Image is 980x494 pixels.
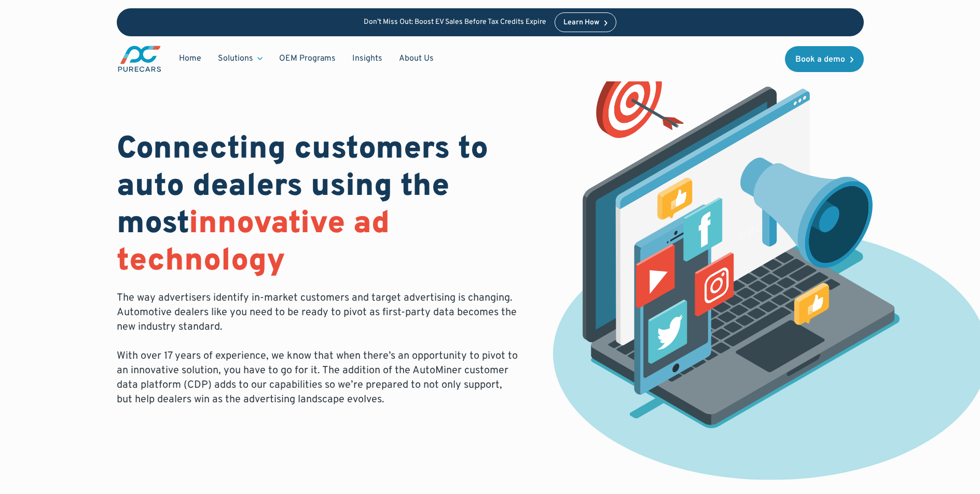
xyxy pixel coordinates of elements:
div: Solutions [218,53,253,64]
div: Book a demo [795,55,845,64]
h1: Connecting customers to auto dealers using the most [117,131,520,280]
span: innovative ad technology [117,205,390,281]
div: Solutions [210,49,271,68]
div: Learn How [563,19,599,26]
p: Don’t Miss Out: Boost EV Sales Before Tax Credits Expire [364,18,546,27]
a: Book a demo [785,46,864,72]
a: About Us [391,49,442,68]
a: Home [171,49,210,68]
a: Learn How [555,12,616,32]
a: OEM Programs [271,49,344,68]
p: The way advertisers identify in-market customers and target advertising is changing. Automotive d... [117,291,520,407]
a: Insights [344,49,391,68]
img: purecars logo [117,45,162,73]
a: main [117,45,162,73]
